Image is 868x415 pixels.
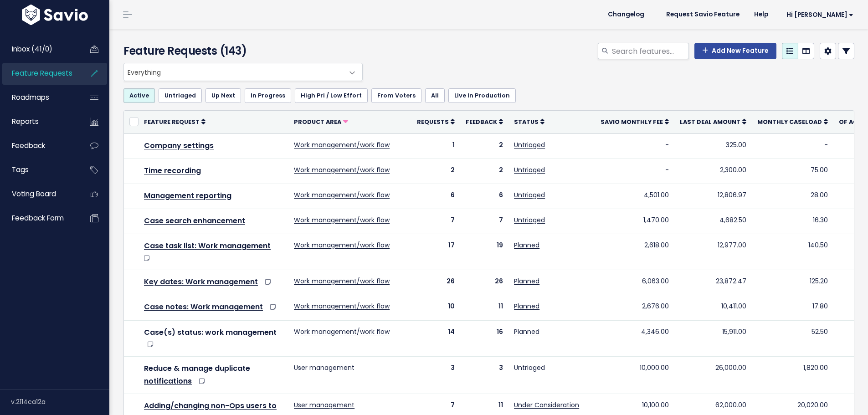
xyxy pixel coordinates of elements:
[595,270,674,295] td: 6,063.00
[514,327,539,336] a: Planned
[123,43,358,59] h4: Feature Requests (143)
[425,88,445,103] a: All
[12,44,52,54] span: Inbox (41/0)
[514,140,545,149] a: Untriaged
[752,320,833,356] td: 52.50
[411,159,460,184] td: 2
[776,8,861,22] a: Hi [PERSON_NAME]
[12,165,29,174] span: Tags
[674,133,752,159] td: 325.00
[757,118,822,126] span: Monthly caseload
[12,68,72,78] span: Feature Requests
[460,320,508,356] td: 16
[601,118,663,126] span: Savio Monthly Fee
[460,270,508,295] td: 26
[514,241,539,250] a: Planned
[466,117,503,126] a: Feedback
[514,400,579,410] a: Under Consideration
[595,159,674,184] td: -
[2,111,76,132] a: Reports
[294,190,390,200] a: Work management/work flow
[514,117,544,126] a: Status
[144,277,258,287] a: Key dates: Work management
[674,270,752,295] td: 23,872.47
[124,63,344,81] span: Everything
[460,184,508,209] td: 6
[411,356,460,394] td: 3
[12,189,56,199] span: Voting Board
[411,133,460,159] td: 1
[595,320,674,356] td: 4,346.00
[295,88,368,103] a: High Pri / Low Effort
[123,63,363,81] span: Everything
[411,295,460,320] td: 10
[448,88,516,103] a: Live In Production
[12,213,64,223] span: Feedback form
[144,117,205,126] a: Feature Request
[123,88,854,103] ul: Filter feature requests
[294,400,354,410] a: User management
[144,241,271,251] a: Case task list: Work management
[752,356,833,394] td: 1,820.00
[371,88,421,103] a: From Voters
[752,133,833,159] td: -
[294,165,390,174] a: Work management/work flow
[595,184,674,209] td: 4,501.00
[747,8,776,21] a: Help
[674,184,752,209] td: 12,806.97
[411,320,460,356] td: 14
[460,295,508,320] td: 11
[12,141,45,150] span: Feedback
[144,190,231,201] a: Management reporting
[659,8,747,21] a: Request Savio Feature
[2,208,76,229] a: Feedback form
[514,215,545,225] a: Untriaged
[159,88,202,103] a: Untriaged
[680,117,746,126] a: Last deal amount
[514,363,545,372] a: Untriaged
[294,363,354,372] a: User management
[411,209,460,234] td: 7
[205,88,241,103] a: Up Next
[752,234,833,270] td: 140.50
[752,184,833,209] td: 28.00
[294,277,390,286] a: Work management/work flow
[294,140,390,149] a: Work management/work flow
[144,327,277,338] a: Case(s) status: work management
[12,92,49,102] span: Roadmaps
[595,356,674,394] td: 10,000.00
[595,209,674,234] td: 1,470.00
[674,356,752,394] td: 26,000.00
[674,159,752,184] td: 2,300.00
[123,88,155,103] a: Active
[752,295,833,320] td: 17.80
[514,190,545,200] a: Untriaged
[752,159,833,184] td: 75.00
[2,87,76,108] a: Roadmaps
[294,118,341,126] span: Product Area
[294,302,390,311] a: Work management/work flow
[601,117,669,126] a: Savio Monthly Fee
[611,43,689,59] input: Search features...
[460,234,508,270] td: 19
[608,11,644,18] span: Changelog
[411,270,460,295] td: 26
[11,390,109,414] div: v.2114ca12a
[460,209,508,234] td: 7
[2,63,76,84] a: Feature Requests
[2,159,76,180] a: Tags
[674,295,752,320] td: 10,411.00
[411,184,460,209] td: 6
[294,327,390,336] a: Work management/work flow
[674,234,752,270] td: 12,977.00
[674,320,752,356] td: 15,911.00
[514,165,545,174] a: Untriaged
[460,159,508,184] td: 2
[694,43,776,59] a: Add New Feature
[466,118,497,126] span: Feedback
[595,133,674,159] td: -
[144,118,200,126] span: Feature Request
[144,165,201,176] a: Time recording
[144,215,245,226] a: Case search enhancement
[144,363,250,387] a: Reduce & manage duplicate notifications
